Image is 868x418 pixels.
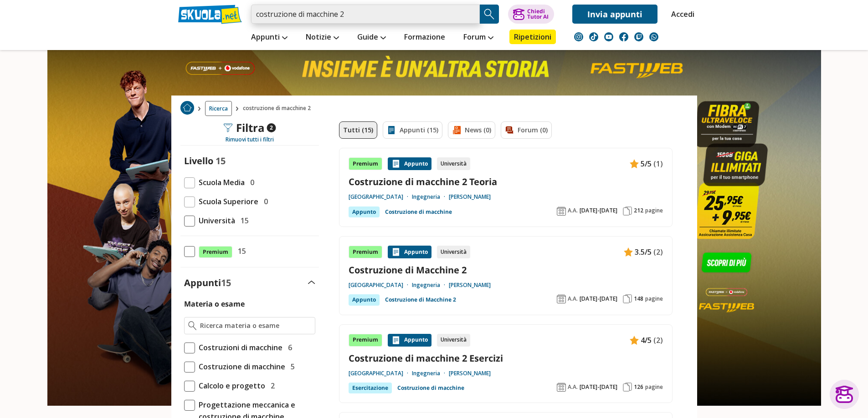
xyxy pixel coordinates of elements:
[634,32,643,41] img: twitch
[308,281,315,284] img: Apri e chiudi sezione
[557,294,566,303] img: Anno accademico
[349,294,380,305] div: Appunto
[388,157,431,170] div: Appunto
[653,246,663,258] span: (2)
[349,246,382,258] div: Premium
[624,247,633,257] img: Appunti contenuto
[355,30,388,46] a: Guide
[287,361,295,373] span: 5
[509,30,556,44] a: Ripetizioni
[349,334,382,347] div: Premium
[634,383,643,391] span: 126
[397,383,464,393] a: Costruzione di macchine
[635,246,652,258] span: 3.5/5
[385,206,452,217] a: Costruzione di macchine
[339,121,377,139] a: Tutti (15)
[580,383,617,391] span: [DATE]-[DATE]
[412,193,449,201] a: Ingegneria
[195,361,285,373] span: Costruzione di macchine
[260,196,268,207] span: 0
[237,215,249,227] span: 15
[623,206,632,216] img: Pagine
[387,126,396,135] img: Appunti filtro contenuto
[251,5,480,24] input: Cerca appunti, riassunti o versioni
[641,158,652,170] span: 5/5
[199,246,232,258] span: Premium
[619,32,628,41] img: facebook
[645,383,663,391] span: pagine
[391,247,401,257] img: Appunti contenuto
[349,264,663,276] a: Costruzione di Macchine 2
[653,334,663,346] span: (2)
[195,342,282,353] span: Costruzioni di macchine
[267,380,275,392] span: 2
[568,383,578,391] span: A.A.
[604,32,613,41] img: youtube
[180,136,319,143] div: Rimuovi tutti i filtri
[480,5,499,24] button: Search Button
[645,295,663,302] span: pagine
[216,155,226,167] span: 15
[623,294,632,303] img: Pagine
[634,295,643,302] span: 148
[221,277,231,289] span: 15
[195,196,258,207] span: Scuola Superiore
[645,207,663,214] span: pagine
[623,383,632,392] img: Pagine
[184,155,213,167] label: Livello
[267,123,276,132] span: 2
[349,176,663,188] a: Costruzione di macchine 2 Teoria
[402,30,447,46] a: Formazione
[574,32,583,41] img: instagram
[461,30,496,46] a: Forum
[527,9,549,20] div: Chiedi Tutor AI
[349,157,382,170] div: Premium
[671,5,690,24] a: Accedi
[391,159,401,168] img: Appunti contenuto
[349,206,380,217] div: Appunto
[483,7,496,21] img: Cerca appunti, riassunti o versioni
[188,321,197,330] img: Ricerca materia o esame
[641,334,652,346] span: 4/5
[349,193,412,201] a: [GEOGRAPHIC_DATA]
[234,245,246,257] span: 15
[249,30,290,46] a: Appunti
[205,101,232,116] a: Ricerca
[589,32,598,41] img: tiktok
[195,215,235,227] span: Università
[243,101,314,116] span: costruzione di macchine 2
[437,246,470,258] div: Università
[412,282,449,289] a: Ingegneria
[580,207,617,214] span: [DATE]-[DATE]
[223,123,232,132] img: Filtra filtri mobile
[572,5,657,24] a: Invia appunti
[385,294,456,305] a: Costruzione di Macchine 2
[568,295,578,302] span: A.A.
[180,101,194,116] a: Home
[630,159,639,168] img: Appunti contenuto
[180,101,194,115] img: Home
[580,295,617,302] span: [DATE]-[DATE]
[388,334,431,347] div: Appunto
[303,30,341,46] a: Notizie
[508,5,554,24] button: ChiediTutor AI
[349,370,412,377] a: [GEOGRAPHIC_DATA]
[195,176,245,188] span: Scuola Media
[653,158,663,170] span: (1)
[383,121,442,139] a: Appunti (15)
[557,206,566,216] img: Anno accademico
[349,383,392,393] div: Esercitazione
[391,336,401,345] img: Appunti contenuto
[412,370,449,377] a: Ingegneria
[184,299,245,309] label: Materia o esame
[200,321,311,330] input: Ricerca materia o esame
[634,207,643,214] span: 212
[437,157,470,170] div: Università
[247,176,254,188] span: 0
[195,380,265,392] span: Calcolo e progetto
[223,121,276,134] div: Filtra
[388,246,431,258] div: Appunto
[557,383,566,392] img: Anno accademico
[437,334,470,347] div: Università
